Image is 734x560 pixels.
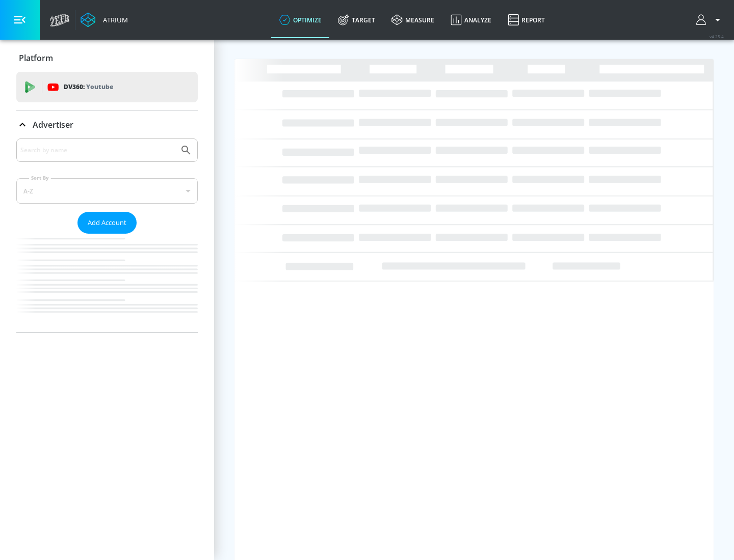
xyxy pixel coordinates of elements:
a: Atrium [81,12,128,27]
span: v 4.25.4 [710,34,724,39]
div: Platform [16,44,198,72]
button: Add Account [77,212,137,234]
label: Sort By [29,175,51,181]
p: DV360: [64,81,113,93]
div: DV360: Youtube [16,72,198,102]
div: Atrium [99,15,128,24]
p: Advertiser [33,119,73,130]
a: Analyze [442,2,500,38]
a: Target [330,2,383,38]
span: Add Account [88,217,126,229]
p: Youtube [86,81,113,92]
div: Advertiser [16,110,198,139]
a: measure [383,2,442,38]
div: A-Z [16,178,198,204]
nav: list of Advertiser [16,234,198,332]
a: optimize [271,2,330,38]
p: Platform [19,52,53,64]
a: Report [500,2,553,38]
input: Search by name [20,144,175,157]
div: Advertiser [16,138,198,332]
